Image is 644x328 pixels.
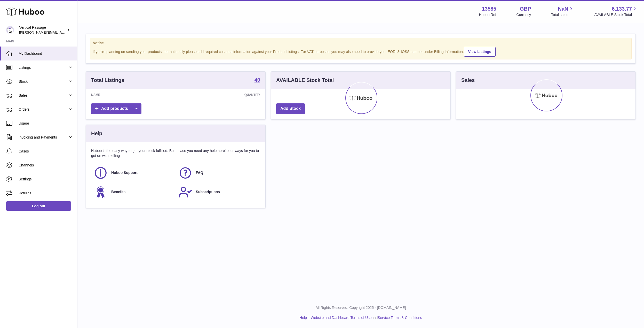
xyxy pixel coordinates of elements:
[19,25,66,35] div: Vertical Passage
[19,93,68,98] span: Sales
[94,166,173,180] a: Huboo Support
[93,41,629,45] strong: Notice
[19,177,73,182] span: Settings
[551,12,574,17] span: Total sales
[276,103,305,114] a: Add Stock
[19,121,73,126] span: Usage
[464,47,496,57] a: View Listings
[19,191,73,196] span: Returns
[558,5,568,12] span: NaN
[94,185,173,199] a: Benefits
[19,135,68,140] span: Invoicing and Payments
[255,77,260,82] strong: 40
[82,305,640,310] p: All Rights Reserved. Copyright 2025 - [DOMAIN_NAME]
[91,77,124,84] h3: Total Listings
[178,185,258,199] a: Subscriptions
[93,46,629,57] div: If you're planning on sending your products internationally please add required customs informati...
[196,189,220,194] span: Subscriptions
[91,148,260,158] p: Huboo is the easy way to get your stock fulfilled. But incase you need any help here's our ways f...
[19,107,68,112] span: Orders
[178,166,258,180] a: FAQ
[19,149,73,154] span: Cases
[482,5,496,12] strong: 13585
[19,79,68,84] span: Stock
[19,51,73,56] span: My Dashboard
[378,316,422,320] a: Service Terms & Conditions
[551,5,574,17] a: NaN Total sales
[91,103,141,114] a: Add products
[19,30,104,34] span: [PERSON_NAME][EMAIL_ADDRESS][DOMAIN_NAME]
[111,170,138,175] span: Huboo Support
[461,77,475,84] h3: Sales
[162,89,265,101] th: Quantity
[111,189,125,194] span: Benefits
[520,5,531,12] strong: GBP
[299,316,307,320] a: Help
[311,316,372,320] a: Website and Dashboard Terms of Use
[196,170,203,175] span: FAQ
[6,201,71,211] a: Log out
[276,77,334,84] h3: AVAILABLE Stock Total
[19,163,73,168] span: Channels
[479,12,496,17] div: Huboo Ref
[91,130,102,137] h3: Help
[594,5,638,17] a: 6,133.77 AVAILABLE Stock Total
[86,89,162,101] th: Name
[19,65,68,70] span: Listings
[309,315,422,320] li: and
[594,12,638,17] span: AVAILABLE Stock Total
[516,12,531,17] div: Currency
[6,26,14,34] img: ryan@verticalpassage.com
[612,5,632,12] span: 6,133.77
[255,77,260,83] a: 40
